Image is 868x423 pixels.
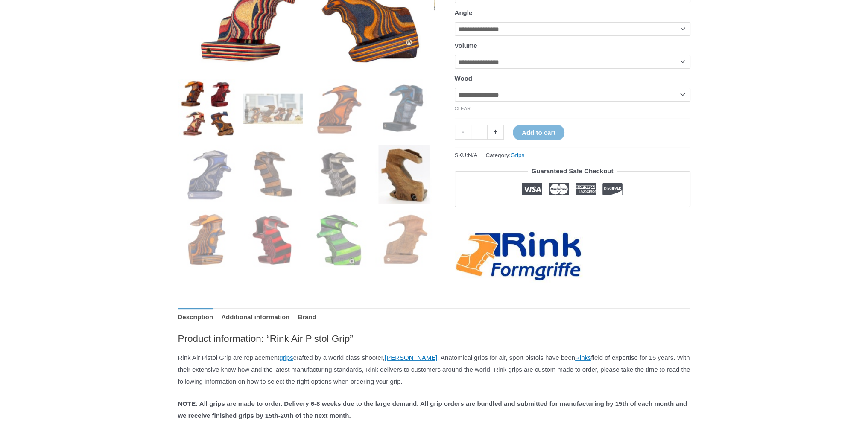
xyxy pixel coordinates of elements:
img: Rink Air Pistol Grip - Image 4 [375,79,434,138]
img: Rink Air Pistol Grip - Image 3 [309,79,368,138]
img: Rink Air Pistol Grip - Image 8 [375,145,434,204]
img: Rink Air Pistol Grip - Image 10 [243,210,303,270]
a: Clear options [455,106,471,111]
p: Rink Air Pistol Grip are replacement crafted by a world class shooter, . Anatomical grips for air... [178,352,690,388]
a: Rinks [575,354,591,361]
img: Rink Air Pistol Grip - Image 11 [309,210,368,270]
a: - [455,125,471,140]
a: Brand [298,308,316,327]
img: Rink Air Pistol Grip [178,79,237,138]
a: Description [178,308,213,327]
label: Angle [455,9,473,16]
span: N/A [468,152,478,158]
img: Rink Air Pistol Grip - Image 2 [243,79,303,138]
h2: Product information: “Rink Air Pistol Grip” [178,333,690,345]
button: Add to cart [513,125,564,140]
img: Rink Air Pistol Grip - Image 9 [178,210,237,270]
img: Rink Air Pistol Grip - Image 12 [375,210,434,270]
iframe: Customer reviews powered by Trustpilot [455,213,690,224]
label: Volume [455,42,477,49]
img: Rink Air Pistol Grip - Image 5 [178,145,237,204]
img: Rink Air Pistol Grip - Image 6 [243,145,303,204]
a: Grips [511,152,524,158]
span: Category: [485,150,524,160]
a: + [488,125,504,140]
label: Wood [455,75,472,82]
a: grips [279,354,293,361]
img: Rink Air Pistol Grip - Image 7 [309,145,368,204]
strong: NOTE: All grips are made to order. Delivery 6-8 weeks due to the large demand. All grip orders ar... [178,400,687,419]
span: SKU: [455,150,478,160]
a: Additional information [221,308,289,327]
a: Rink-Formgriffe [455,230,583,283]
a: [PERSON_NAME] [385,354,437,361]
input: Product quantity [471,125,488,140]
legend: Guaranteed Safe Checkout [528,165,617,177]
